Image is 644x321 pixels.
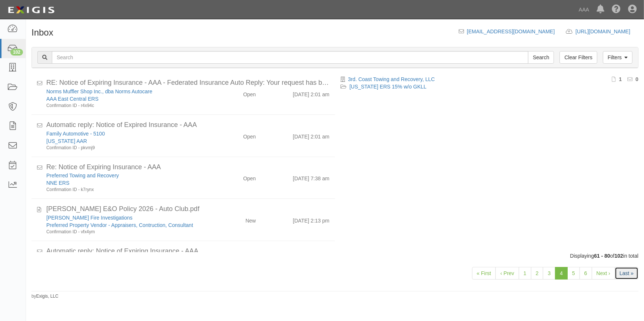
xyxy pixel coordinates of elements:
[603,51,633,64] a: Filters
[52,51,528,64] input: Search
[467,29,555,34] a: [EMAIL_ADDRESS][DOMAIN_NAME]
[575,29,638,34] a: [URL][DOMAIN_NAME]
[46,247,329,256] div: Automatic reply: Notice of Expiring Insurance - AAA
[10,49,23,56] div: 102
[46,187,207,193] div: Confirmation ID - k7rynx
[531,267,544,280] a: 2
[46,131,105,137] a: Family Automotive - 5100
[635,76,638,82] b: 0
[243,130,256,140] div: Open
[592,267,615,280] a: Next ›
[46,229,207,235] div: Confirmation ID - vfx4ym
[46,88,152,94] a: Norms Muffler Shop Inc., dba Norms Autocare
[46,145,207,151] div: Confirmation ID - pkvmj9
[46,96,99,102] a: AAA East Central ERS
[543,267,555,280] a: 3
[612,5,621,14] i: Help Center - Complianz
[46,78,329,88] div: RE: Notice of Expiring Insurance - AAA - Federated Insurance Auto Reply: Your request has been re...
[615,267,638,280] a: Last »
[46,215,133,221] a: [PERSON_NAME] Fire Investigations
[555,267,568,280] a: 4
[46,180,69,186] a: NNE ERS
[575,2,593,17] a: AAA
[46,120,329,130] div: Automatic reply: Notice of Expired Insurance - AAA
[31,293,59,300] small: by
[46,204,329,214] div: Herrera E&O Policy 2026 - Auto Club.pdf
[293,214,329,224] div: [DATE] 2:13 pm
[26,252,644,260] div: Displaying of in total
[31,28,53,37] h1: Inbox
[567,267,580,280] a: 5
[560,51,597,64] a: Clear Filters
[594,253,610,259] b: 61 - 80
[243,172,256,182] div: Open
[614,253,623,259] b: 102
[46,222,193,228] a: Preferred Property Vendor - Appraisers, Contruction, Consultant
[46,163,329,172] div: Re: Notice of Expiring Insurance - AAA
[348,76,435,82] a: 3rd. Coast Towing and Recovery, LLC
[46,173,119,178] a: Preferred Towing and Recovery
[293,172,329,182] div: [DATE] 7:38 am
[46,103,207,109] div: Confirmation ID - r4x94c
[36,294,59,299] a: Exigis, LLC
[46,138,87,144] a: [US_STATE] AAR
[245,214,256,224] div: New
[495,267,519,280] a: ‹ Prev
[519,267,531,280] a: 1
[293,88,329,98] div: [DATE] 2:01 am
[472,267,496,280] a: « First
[243,88,256,98] div: Open
[46,221,207,229] div: Preferred Property Vendor - Appraisers, Contruction, Consultant
[293,130,329,140] div: [DATE] 2:01 am
[528,51,554,64] input: Search
[619,76,622,82] b: 1
[6,3,57,17] img: logo-5460c22ac91f19d4615b14bd174203de0afe785f0fc80cf4dbbc73dc1793850b.png
[349,84,426,90] a: [US_STATE] ERS 15% w/o GKLL
[46,214,207,221] div: Fred Herrera Fire Investigations
[580,267,592,280] a: 6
